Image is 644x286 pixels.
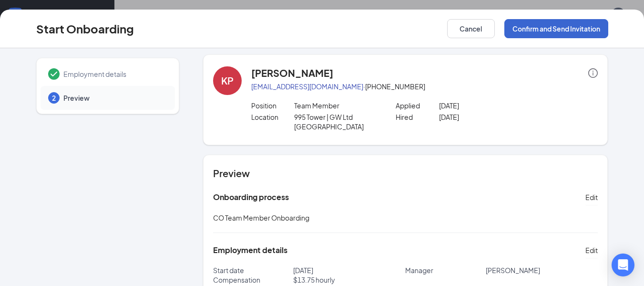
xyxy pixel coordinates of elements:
[213,213,309,222] span: CO Team Member Onboarding
[251,66,333,80] h4: [PERSON_NAME]
[396,112,439,122] p: Hired
[63,69,165,79] span: Employment details
[585,192,598,202] span: Edit
[447,19,495,38] button: Cancel
[585,243,598,258] button: Edit
[221,74,234,87] div: KP
[504,19,608,38] button: Confirm and Send Invitation
[612,254,634,276] div: Open Intercom Messenger
[213,192,289,202] h5: Onboarding process
[439,101,526,110] p: [DATE]
[251,112,295,122] p: Location
[36,21,134,37] h3: Start Onboarding
[293,265,406,275] p: [DATE]
[213,245,287,255] h5: Employment details
[213,275,293,285] p: Compensation
[63,93,165,103] span: Preview
[251,101,295,110] p: Position
[294,112,381,131] p: 995 Tower | GW Ltd [GEOGRAPHIC_DATA]
[52,93,56,103] span: 2
[251,82,363,91] a: [EMAIL_ADDRESS][DOMAIN_NAME]
[213,167,598,180] h4: Preview
[588,68,598,78] span: info-circle
[585,190,598,205] button: Edit
[251,82,598,91] p: · [PHONE_NUMBER]
[294,101,381,110] p: Team Member
[293,275,406,285] p: $ 13.75 hourly
[486,265,598,275] p: [PERSON_NAME]
[396,101,439,110] p: Applied
[585,245,598,255] span: Edit
[439,112,526,122] p: [DATE]
[405,265,485,275] p: Manager
[213,265,293,275] p: Start date
[48,68,60,80] svg: Checkmark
